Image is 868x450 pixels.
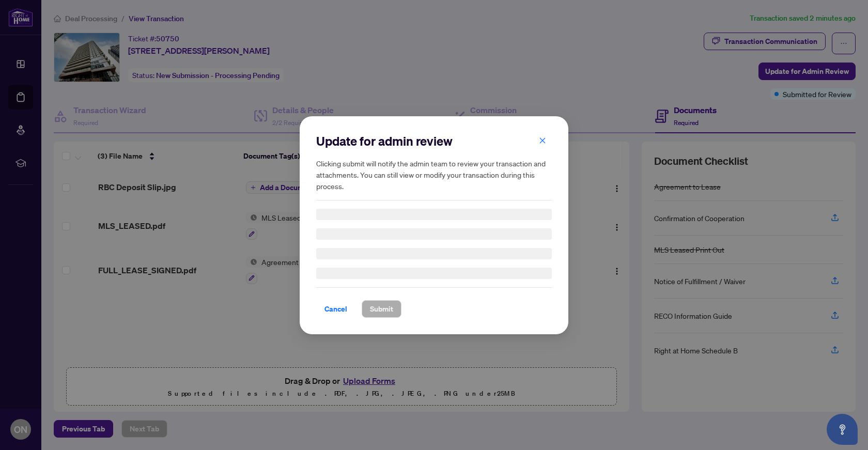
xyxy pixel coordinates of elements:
h2: Update for admin review [316,133,552,149]
h5: Clicking submit will notify the admin team to review your transaction and attachments. You can st... [316,158,552,192]
button: Cancel [316,300,355,318]
span: Cancel [324,301,347,317]
button: Open asap [827,414,858,445]
button: Submit [362,300,401,318]
span: close [539,136,546,144]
